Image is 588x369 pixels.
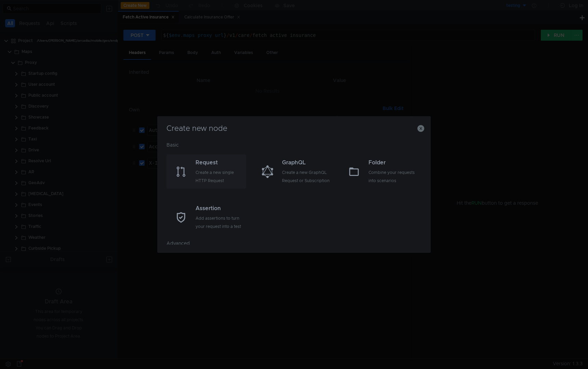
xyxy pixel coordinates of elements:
div: Add assertions to turn your request into a test [196,214,244,231]
div: Advanced [166,239,422,253]
div: Assertion [196,204,244,213]
div: Combine your requests into scenarios [369,168,417,185]
div: Request [196,159,244,167]
div: GraphQL [282,159,331,167]
div: Folder [369,159,417,167]
div: Create a new single HTTP Request [196,168,244,185]
div: Basic [166,141,422,154]
h3: Create new node [165,124,423,133]
div: Create a new GraphQL Request or Subscription [282,168,331,185]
